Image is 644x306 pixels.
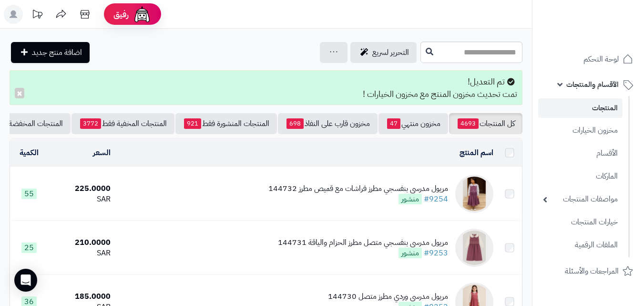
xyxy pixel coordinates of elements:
a: التحرير لسريع [350,42,417,63]
a: تحديثات المنصة [25,5,49,26]
span: 25 [21,243,37,253]
a: لوحة التحكم [538,48,638,71]
button: × [15,88,24,98]
span: الأقسام والمنتجات [566,78,619,91]
div: SAR [52,248,111,259]
a: المراجعات والأسئلة [538,260,638,283]
a: اسم المنتج [460,147,493,158]
a: خيارات المنتجات [538,212,623,232]
div: 185.0000 [52,291,111,302]
a: الماركات [538,166,623,187]
span: رفيق [113,9,129,20]
span: 698 [286,118,304,129]
div: Open Intercom Messenger [14,269,37,292]
a: الكمية [20,147,39,158]
a: المنتجات [538,98,623,118]
div: 225.0000 [52,183,111,194]
div: مريول مدرسي وردي مطرز متصل 144730 [328,291,448,302]
span: 47 [387,118,400,129]
span: 3772 [80,118,101,129]
span: 4693 [458,118,479,129]
a: مخزون قارب على النفاذ698 [278,113,378,134]
img: ai-face.png [133,5,152,24]
span: منشور [399,248,422,258]
a: الملفات الرقمية [538,235,623,255]
a: #9254 [424,193,448,205]
span: لوحة التحكم [583,53,619,66]
a: مخزون الخيارات [538,120,623,141]
img: مريول مدرسي بنفسجي متصل مطرز الحزام والياقة 144731 [455,229,493,267]
div: SAR [52,194,111,205]
a: مخزون منتهي47 [378,113,448,134]
a: مواصفات المنتجات [538,189,623,210]
div: مريول مدرسي بنفسجي متصل مطرز الحزام والياقة 144731 [278,237,448,248]
a: الأقسام [538,143,623,164]
span: اضافة منتج جديد [32,47,82,58]
a: السعر [93,147,111,158]
span: المراجعات والأسئلة [565,264,619,278]
div: تم التعديل! تمت تحديث مخزون المنتج مع مخزون الخيارات ! [10,70,522,105]
span: 55 [21,189,37,199]
div: 210.0000 [52,237,111,248]
img: مريول مدرسي بنفسجي مطرز فراشات مع قميص مطرز 144732 [455,175,493,213]
a: اضافة منتج جديد [11,42,90,63]
span: 921 [184,118,201,129]
a: كل المنتجات4693 [449,113,522,134]
a: المنتجات المنشورة فقط921 [175,113,277,134]
img: logo-2.png [579,27,635,47]
span: منشور [399,194,422,204]
span: التحرير لسريع [372,47,409,58]
a: المنتجات المخفية فقط3772 [72,113,174,134]
a: #9253 [424,247,448,259]
div: مريول مدرسي بنفسجي مطرز فراشات مع قميص مطرز 144732 [268,183,448,194]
